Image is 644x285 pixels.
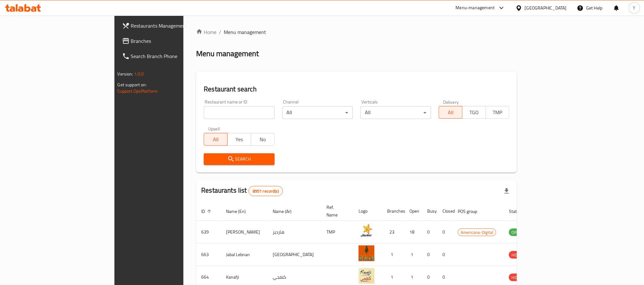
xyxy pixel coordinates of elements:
[268,243,321,266] td: [GEOGRAPHIC_DATA]
[422,221,437,243] td: 0
[442,108,460,117] span: All
[404,243,422,266] td: 1
[359,245,374,261] img: Jabal Lebnan
[437,221,453,243] td: 0
[204,153,274,165] button: Search
[509,251,528,259] div: HIDDEN
[230,135,249,144] span: Yes
[131,52,217,60] span: Search Branch Phone
[196,28,517,36] nav: breadcrumb
[224,28,266,36] span: Menu management
[118,87,158,95] a: Support.OpsPlatform
[268,221,321,243] td: هارديز
[404,202,422,221] th: Open
[382,221,404,243] td: 23
[443,100,459,104] label: Delivery
[437,243,453,266] td: 0
[204,84,509,94] h2: Restaurant search
[282,106,353,119] div: All
[486,106,510,119] button: TMP
[499,183,514,199] div: Export file
[131,37,217,45] span: Branches
[458,208,485,215] span: POS group
[226,208,254,215] span: Name (En)
[509,274,528,281] span: HIDDEN
[525,4,567,11] div: [GEOGRAPHIC_DATA]
[117,33,222,49] a: Branches
[509,208,530,215] span: Status
[221,243,268,266] td: Jabal Lebnan
[207,135,225,144] span: All
[131,22,217,30] span: Restaurants Management
[509,229,524,236] span: OPEN
[382,243,404,266] td: 1
[462,106,486,119] button: TGO
[456,4,495,12] div: Menu-management
[201,208,213,215] span: ID
[326,203,346,219] span: Ref. Name
[208,127,220,131] label: Upsell
[465,108,483,117] span: TGO
[254,135,272,144] span: No
[117,18,222,33] a: Restaurants Management
[118,70,133,78] span: Version:
[382,202,404,221] th: Branches
[360,106,431,119] div: All
[439,106,462,119] button: All
[404,221,422,243] td: 18
[437,202,453,221] th: Closed
[209,155,269,163] span: Search
[227,133,251,146] button: Yes
[321,221,353,243] td: TMP
[201,186,283,196] h2: Restaurants list
[633,4,636,11] span: Y
[422,243,437,266] td: 0
[196,49,259,59] h2: Menu management
[458,229,496,236] span: Americana-Digital
[221,221,268,243] td: [PERSON_NAME]
[359,223,374,239] img: Hardee's
[117,49,222,64] a: Search Branch Phone
[251,133,275,146] button: No
[134,70,144,78] span: 1.0.0
[509,251,528,259] span: HIDDEN
[489,108,507,117] span: TMP
[273,208,300,215] span: Name (Ar)
[353,202,382,221] th: Logo
[509,229,524,236] div: OPEN
[204,133,228,146] button: All
[422,202,437,221] th: Busy
[204,106,274,119] input: Search for restaurant name or ID..
[249,188,283,194] span: 8951 record(s)
[359,268,374,284] img: Kanafji
[118,81,147,89] span: Get support on:
[249,186,283,196] div: Total records count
